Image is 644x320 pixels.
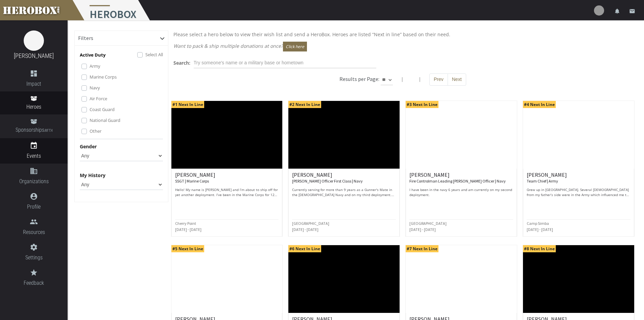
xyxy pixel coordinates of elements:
small: SSGT | Marine Corps [175,178,209,184]
small: [GEOGRAPHIC_DATA] [409,221,447,226]
label: National Guard [90,116,120,124]
input: Try someone's name or a military base or hometown [194,58,376,68]
small: Fire Controlman Leading [PERSON_NAME] Officer | Navy [409,178,506,184]
button: Next [448,73,466,86]
a: [PERSON_NAME] [14,52,54,59]
small: [DATE] - [DATE] [409,227,436,232]
span: | [401,76,404,82]
label: My History [80,171,105,179]
small: Cherry Point [175,221,196,226]
p: Please select a hero below to view their wish list and send a HeroBox. Heroes are listed “Next in... [173,30,633,38]
span: #1 Next In Line [171,101,204,108]
span: | [419,76,421,82]
h6: Results per Page: [339,76,379,82]
a: #2 Next In Line [PERSON_NAME] [PERSON_NAME] Officer First Class | Navy Currently serving for more... [288,101,400,237]
label: Coast Guard [90,106,115,113]
small: [GEOGRAPHIC_DATA] [292,221,329,226]
img: image [24,30,44,51]
label: Air Force [90,95,107,102]
h6: [PERSON_NAME] [409,172,513,184]
label: Other [90,127,101,135]
label: Army [90,62,100,70]
i: email [629,8,635,14]
button: Prev [429,73,448,86]
span: #4 Next In Line [523,101,556,108]
small: Team Chief | Army [527,178,558,184]
img: user-image [594,5,604,16]
p: Want to pack & ship multiple donations at once? [173,42,633,51]
small: BETA [44,128,52,133]
label: Marine Corps [90,73,117,81]
h6: [PERSON_NAME] [175,172,279,184]
small: [DATE] - [DATE] [175,227,201,232]
p: Grew up in [GEOGRAPHIC_DATA]. Several [DEMOGRAPHIC_DATA] from my father’s side were in the Army w... [527,187,630,197]
h6: Filters [78,35,93,41]
span: #6 Next In Line [288,245,321,252]
label: Search: [173,59,190,67]
p: I have been in the navy 6 years and am currently on my second deployment. [409,187,513,197]
span: #2 Next In Line [288,101,321,108]
label: Navy [90,84,100,91]
i: notifications [614,8,620,14]
span: #5 Next In Line [171,245,204,252]
span: #3 Next In Line [406,101,438,108]
span: #8 Next In Line [523,245,556,252]
a: #1 Next In Line [PERSON_NAME] SSGT | Marine Corps Hello! My name is [PERSON_NAME] and I’m about t... [171,101,283,237]
p: Hello! My name is [PERSON_NAME] and I’m about to ship off for yet another deployment. I’ve been i... [175,187,279,197]
small: [PERSON_NAME] Officer First Class | Navy [292,178,363,184]
small: [DATE] - [DATE] [527,227,553,232]
span: #7 Next In Line [406,245,438,252]
p: Currently serving for more than 9 years as a Gunner's Mate in the [DEMOGRAPHIC_DATA] Navy and on ... [292,187,396,197]
h6: [PERSON_NAME] [527,172,630,184]
p: Active Duty [80,51,105,59]
small: [DATE] - [DATE] [292,227,318,232]
label: Select All [145,51,163,58]
a: #3 Next In Line [PERSON_NAME] Fire Controlman Leading [PERSON_NAME] Officer | Navy I have been in... [405,101,517,237]
a: #4 Next In Line [PERSON_NAME] Team Chief | Army Grew up in [GEOGRAPHIC_DATA]. Several [DEMOGRAPHI... [523,101,635,237]
button: Click here [283,42,307,51]
h6: [PERSON_NAME] [292,172,396,184]
label: Gender [80,143,97,150]
small: Camp Simba [527,221,549,226]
